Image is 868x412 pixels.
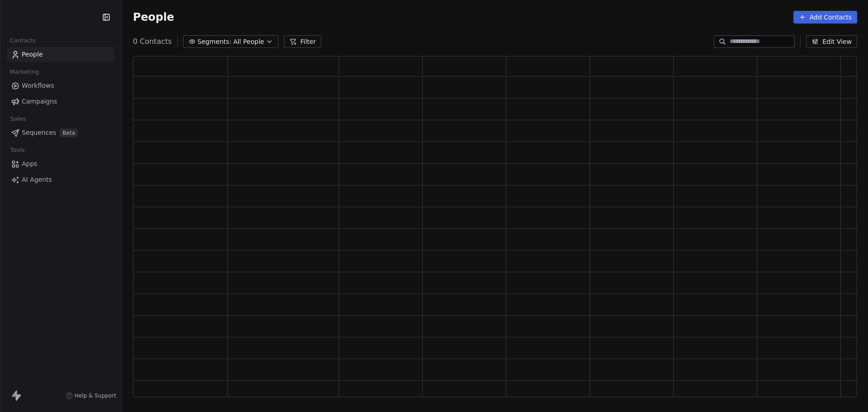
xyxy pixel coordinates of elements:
button: Filter [284,35,321,48]
a: People [7,47,114,62]
span: Campaigns [22,97,57,106]
span: AI Agents [22,175,52,185]
a: Workflows [7,78,114,93]
span: People [133,10,174,24]
span: Tools [6,143,28,157]
button: Edit View [806,35,857,48]
span: All People [233,37,264,47]
span: Segments: [198,37,231,47]
span: Contacts [6,34,40,47]
a: SequencesBeta [7,125,114,140]
span: Apps [22,159,38,169]
a: Campaigns [7,94,114,109]
a: AI Agents [7,172,114,187]
span: Sales [6,112,30,126]
a: Help & Support [66,392,116,399]
span: Sequences [22,128,56,137]
span: Beta [60,128,78,137]
span: 0 Contacts [133,36,172,47]
span: Workflows [22,81,54,90]
a: Apps [7,156,114,171]
span: Help & Support [75,392,116,399]
button: Add Contacts [793,11,857,24]
span: People [22,50,43,59]
span: Marketing [6,65,43,79]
